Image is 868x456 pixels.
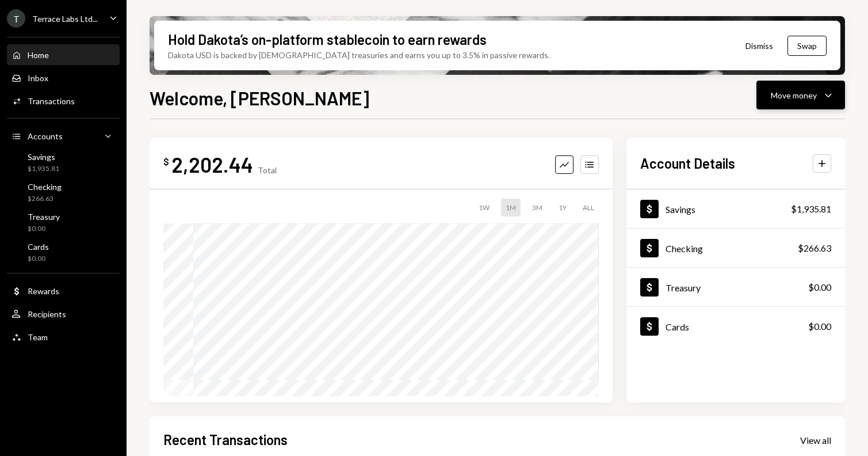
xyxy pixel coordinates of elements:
[731,32,787,59] button: Dismiss
[474,199,494,216] div: 1W
[28,212,60,222] div: Treasury
[7,303,120,324] a: Recipients
[7,208,120,236] a: Treasury$0.00
[28,50,49,60] div: Home
[258,165,277,175] div: Total
[7,238,120,266] a: Cards$0.00
[527,199,547,216] div: 3M
[28,182,62,192] div: Checking
[171,151,253,177] div: 2,202.44
[798,241,831,255] div: $266.63
[168,49,550,61] div: Dakota USD is backed by [DEMOGRAPHIC_DATA] treasuries and earns you up to 3.5% in passive rewards.
[28,152,59,162] div: Savings
[640,154,735,173] h2: Account Details
[28,309,66,319] div: Recipients
[7,44,120,65] a: Home
[7,90,120,111] a: Transactions
[791,202,831,216] div: $1,935.81
[800,435,831,446] div: View all
[28,131,63,141] div: Accounts
[28,164,59,174] div: $1,935.81
[32,14,98,24] div: Terrace Labs Ltd...
[554,199,571,216] div: 1Y
[626,268,845,306] a: Treasury$0.00
[666,243,703,254] div: Checking
[163,430,288,449] h2: Recent Transactions
[28,194,62,204] div: $266.63
[666,282,701,293] div: Treasury
[150,86,369,109] h1: Welcome, [PERSON_NAME]
[28,73,48,83] div: Inbox
[808,320,831,333] div: $0.00
[7,126,120,146] a: Accounts
[626,307,845,345] a: Cards$0.00
[28,224,60,234] div: $0.00
[7,67,120,88] a: Inbox
[28,332,48,342] div: Team
[7,178,120,206] a: Checking$266.63
[808,280,831,294] div: $0.00
[28,286,59,296] div: Rewards
[28,254,49,264] div: $0.00
[168,30,487,49] div: Hold Dakota’s on-platform stablecoin to earn rewards
[28,242,49,252] div: Cards
[7,9,25,28] div: T
[163,156,169,168] div: $
[756,81,845,109] button: Move money
[771,89,817,101] div: Move money
[7,280,120,301] a: Rewards
[666,321,689,332] div: Cards
[578,199,599,216] div: ALL
[501,199,521,216] div: 1M
[787,36,827,56] button: Swap
[28,96,75,106] div: Transactions
[800,434,831,446] a: View all
[626,189,845,228] a: Savings$1,935.81
[7,149,120,176] a: Savings$1,935.81
[666,204,695,215] div: Savings
[626,229,845,267] a: Checking$266.63
[7,326,120,347] a: Team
